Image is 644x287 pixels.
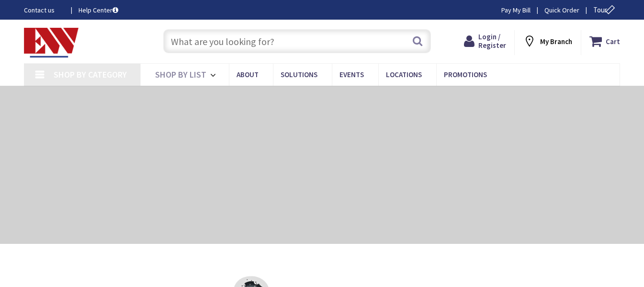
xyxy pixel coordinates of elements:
[478,32,506,50] span: Login / Register
[606,33,620,50] strong: Cart
[339,70,364,79] span: Events
[464,33,506,50] a: Login / Register
[237,70,259,79] span: About
[540,37,572,46] strong: My Branch
[163,29,431,53] input: What are you looking for?
[444,70,487,79] span: Promotions
[593,5,618,14] span: Tour
[544,5,579,15] a: Quick Order
[386,70,422,79] span: Locations
[24,28,79,57] img: Electrical Wholesalers, Inc.
[281,70,317,79] span: Solutions
[24,5,63,15] a: Contact us
[589,33,620,50] a: Cart
[523,33,572,50] div: My Branch
[54,69,127,80] span: Shop By Category
[501,5,531,15] a: Pay My Bill
[79,5,118,15] a: Help Center
[155,69,206,80] span: Shop By List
